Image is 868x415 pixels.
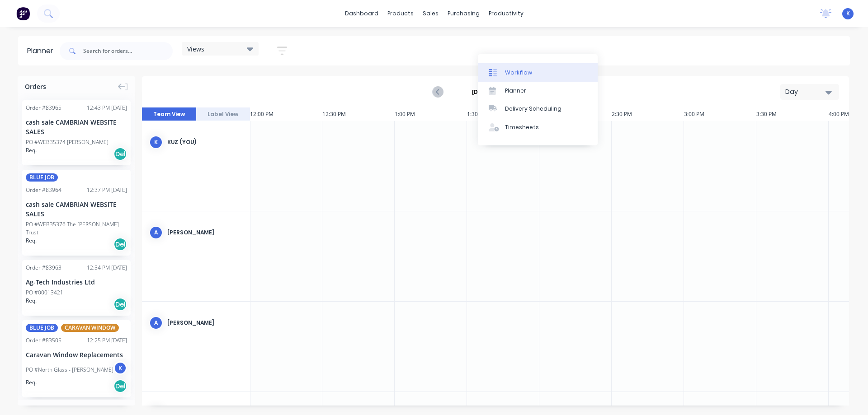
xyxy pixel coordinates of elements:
[113,298,127,311] div: Del
[26,186,61,194] div: Order # 83964
[26,104,61,112] div: Order # 83965
[340,7,383,20] a: dashboard
[187,44,204,54] span: Views
[612,107,684,121] div: 2:30 PM
[478,82,598,100] a: Planner
[756,107,829,121] div: 3:30 PM
[113,238,127,251] div: Del
[83,42,173,60] input: Search for orders...
[472,88,490,96] strong: [DATE]
[785,87,827,97] div: Day
[61,324,119,332] span: CARAVAN WINDOW
[505,87,526,95] div: Planner
[26,117,127,136] div: cash sale CAMBRIAN WEBSITE SALES
[505,69,532,77] div: Workflow
[87,336,127,345] div: 12:25 PM [DATE]
[780,84,839,100] button: Day
[26,146,37,154] span: Req.
[87,264,127,272] div: 12:34 PM [DATE]
[26,237,37,245] span: Req.
[16,7,30,20] img: Factory
[395,107,467,121] div: 1:00 PM
[433,86,443,98] button: Previous page
[26,277,127,287] div: Ag-Tech Industries Ltd
[846,9,850,18] span: K
[26,220,127,237] div: PO #WEB35376 The [PERSON_NAME] Trust
[26,324,58,332] span: BLUE JOB
[418,7,443,20] div: sales
[113,147,127,161] div: Del
[167,319,243,327] div: [PERSON_NAME]
[26,350,127,359] div: Caravan Window Replacements
[478,63,598,81] a: Workflow
[26,200,127,219] div: cash sale CAMBRIAN WEBSITE SALES
[478,100,598,118] a: Delivery Scheduling
[149,135,163,149] div: K
[383,7,418,20] div: products
[322,107,395,121] div: 12:30 PM
[26,173,58,182] span: BLUE JOB
[250,107,322,121] div: 12:00 PM
[113,379,127,393] div: Del
[26,378,37,387] span: Req.
[26,264,61,272] div: Order # 83963
[467,107,539,121] div: 1:30 PM
[142,107,196,121] button: Team View
[196,107,250,121] button: Label View
[87,104,127,112] div: 12:43 PM [DATE]
[26,366,113,374] div: PO #North Glass - [PERSON_NAME]
[505,105,561,113] div: Delivery Scheduling
[167,228,243,237] div: [PERSON_NAME]
[684,107,756,121] div: 3:00 PM
[505,123,539,131] div: Timesheets
[149,226,163,239] div: A
[167,138,243,146] div: Kuz (You)
[87,186,127,194] div: 12:37 PM [DATE]
[26,336,61,345] div: Order # 83505
[478,118,598,136] a: Timesheets
[484,7,528,20] div: productivity
[113,361,127,375] div: K
[25,82,46,91] span: Orders
[27,46,58,56] div: Planner
[26,297,37,305] span: Req.
[149,316,163,330] div: A
[26,289,63,297] div: PO #00013421
[26,138,108,146] div: PO #WEB35374 [PERSON_NAME]
[443,7,484,20] div: purchasing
